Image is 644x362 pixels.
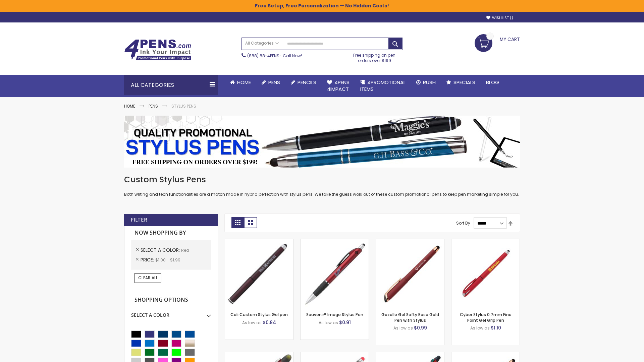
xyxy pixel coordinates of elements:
a: Cali Custom Stylus Gel pen [230,312,288,317]
img: Cyber Stylus 0.7mm Fine Point Gel Grip Pen-Red [451,239,520,307]
strong: Now Shopping by [131,226,211,240]
span: Clear All [138,275,158,281]
div: Free shipping on pen orders over $199 [346,50,403,63]
a: Pens [256,75,285,90]
span: $1.00 - $1.99 [155,257,180,263]
label: Sort By [456,220,470,226]
h1: Custom Stylus Pens [124,174,520,185]
a: Souvenir® Image Stylus Pen [306,312,363,317]
strong: Stylus Pens [171,103,196,109]
strong: Shopping Options [131,293,211,307]
div: All Categories [124,75,218,95]
a: Specials [441,75,481,90]
a: Souvenir® Jalan Highlighter Stylus Pen Combo-Red [225,352,293,358]
a: Rush [411,75,441,90]
div: Select A Color [131,307,211,318]
span: Price [141,256,155,263]
a: Islander Softy Gel with Stylus - ColorJet Imprint-Red [301,352,369,358]
a: Home [124,103,135,109]
span: Home [237,79,251,86]
span: 4Pens 4impact [327,79,350,93]
a: Home [225,75,256,90]
img: Gazelle Gel Softy Rose Gold Pen with Stylus-Red [376,239,444,307]
a: Gazelle Gel Softy Rose Gold Pen with Stylus-Red [376,239,444,244]
a: All Categories [242,38,282,49]
a: Clear All [135,273,161,283]
a: Cyber Stylus 0.7mm Fine Point Gel Grip Pen [460,312,512,323]
a: Wishlist [486,15,513,20]
a: Pens [149,103,158,109]
span: Specials [453,79,475,86]
span: As low as [319,320,338,325]
a: Cyber Stylus 0.7mm Fine Point Gel Grip Pen-Red [451,239,520,244]
strong: Grid [231,217,244,228]
img: 4Pens Custom Pens and Promotional Products [124,39,191,61]
span: Pencils [298,79,316,86]
a: Gazelle Gel Softy Rose Gold Pen with Stylus - ColorJet-Red [451,352,520,358]
a: (888) 88-4PENS [247,53,279,59]
span: $0.99 [414,324,427,331]
a: Orbitor 4 Color Assorted Ink Metallic Stylus Pens-Red [376,352,444,358]
a: Cali Custom Stylus Gel pen-Red [225,239,293,244]
a: Gazelle Gel Softy Rose Gold Pen with Stylus [381,312,439,323]
span: 4PROMOTIONAL ITEMS [360,79,406,93]
span: $1.10 [491,324,501,331]
span: Blog [486,79,499,86]
div: Both writing and tech functionalities are a match made in hybrid perfection with stylus pens. We ... [124,174,520,197]
span: All Categories [245,41,279,46]
span: Pens [268,79,280,86]
a: Souvenir® Image Stylus Pen-Red [301,239,369,244]
span: Rush [423,79,436,86]
span: As low as [470,325,490,331]
span: As low as [242,320,262,325]
span: $0.91 [339,319,351,326]
a: 4Pens4impact [322,75,355,97]
span: Red [181,247,189,253]
img: Cali Custom Stylus Gel pen-Red [225,239,293,307]
a: 4PROMOTIONALITEMS [355,75,411,97]
span: Select A Color [141,247,181,253]
img: Souvenir® Image Stylus Pen-Red [301,239,369,307]
span: As low as [393,325,413,331]
strong: Filter [131,216,147,224]
img: Stylus Pens [124,116,520,168]
a: Blog [481,75,504,90]
span: - Call Now! [247,53,302,59]
a: Pencils [285,75,322,90]
span: $0.84 [263,319,276,326]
